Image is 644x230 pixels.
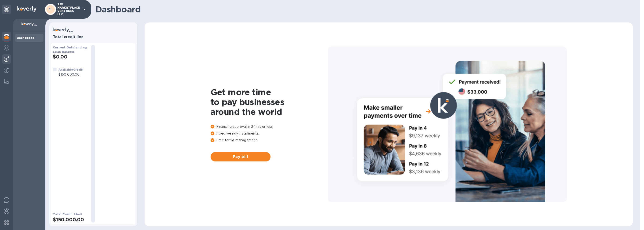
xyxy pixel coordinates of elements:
[17,6,37,12] img: Logo
[211,152,271,161] button: Pay bill
[59,68,84,71] b: Available Credit
[53,46,87,54] b: Current Outstanding Loan Balance
[211,131,328,136] p: Fixed weekly installments.
[49,7,53,11] b: SL
[53,217,88,223] h2: $150,000.00
[53,212,82,216] b: Total Credit Limit
[57,3,81,16] p: SJM MARKETPLACE VENTURES LLC
[17,36,35,40] b: Dashboard
[214,154,267,160] span: Pay bill
[211,87,328,117] h1: Get more time to pay businesses around the world
[59,72,84,77] p: $150,000.00
[53,35,133,39] h3: Total credit line
[4,45,9,51] img: Foreign exchange
[211,138,328,143] p: Free terms management.
[211,124,328,129] p: Financing approval in 24 hrs or less.
[95,4,630,14] h1: Dashboard
[53,54,88,60] h2: $0.00
[2,5,11,14] div: Unpin categories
